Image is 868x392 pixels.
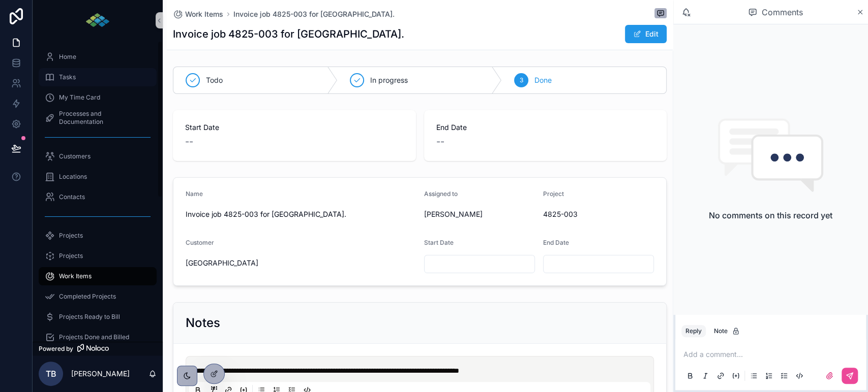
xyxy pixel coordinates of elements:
a: Projects [39,226,157,245]
a: Work Items [173,9,223,19]
span: In progress [370,75,408,85]
span: Done [534,75,552,85]
span: My Time Card [59,93,100,102]
button: Edit [625,25,667,43]
span: End Date [543,239,569,246]
span: Projects [59,252,83,260]
a: 4825-003 [543,209,578,219]
span: Customers [59,152,91,160]
a: Locations [39,168,157,186]
a: Tasks [39,68,157,86]
span: Work Items [59,272,92,280]
span: Project [543,190,564,198]
span: End Date [436,122,655,133]
p: [PERSON_NAME] [71,369,130,379]
span: Work Items [185,9,223,19]
span: -- [436,135,444,149]
span: Todo [206,75,223,85]
a: Powered by [33,342,163,355]
button: Note [710,325,744,337]
span: Projects [59,232,83,240]
a: [GEOGRAPHIC_DATA] [186,258,258,268]
span: Comments [761,6,802,18]
span: Contacts [59,193,85,201]
a: Completed Projects [39,287,157,306]
button: Reply [681,325,706,337]
img: App logo [85,12,110,28]
span: Start Date [424,239,454,246]
span: Customer [186,239,214,246]
a: Projects Done and Billed [39,328,157,346]
span: Home [59,53,76,61]
a: My Time Card [39,88,157,107]
span: Locations [59,173,87,181]
a: Invoice job 4825-003 for [GEOGRAPHIC_DATA]. [233,9,395,19]
span: 3 [520,76,523,84]
span: Name [186,190,203,198]
span: Projects Ready to Bill [59,313,120,321]
div: Note [714,327,740,335]
a: Home [39,48,157,66]
span: Powered by [39,345,73,353]
a: Work Items [39,267,157,285]
span: Assigned to [424,190,458,198]
span: -- [185,135,193,149]
span: Processes and Documentation [59,110,146,126]
a: Projects Ready to Bill [39,308,157,326]
span: Projects Done and Billed [59,333,129,341]
h1: Invoice job 4825-003 for [GEOGRAPHIC_DATA]. [173,27,404,41]
span: Completed Projects [59,292,116,301]
div: scrollable content [33,41,163,342]
a: [PERSON_NAME] [424,209,483,219]
h2: No comments on this record yet [709,209,832,221]
a: Customers [39,147,157,166]
span: Tasks [59,73,76,81]
span: Invoice job 4825-003 for [GEOGRAPHIC_DATA]. [186,209,416,219]
span: TB [46,368,56,380]
a: Contacts [39,188,157,206]
a: Projects [39,247,157,265]
a: Processes and Documentation [39,109,157,127]
span: Start Date [185,122,404,133]
h2: Notes [186,315,220,331]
